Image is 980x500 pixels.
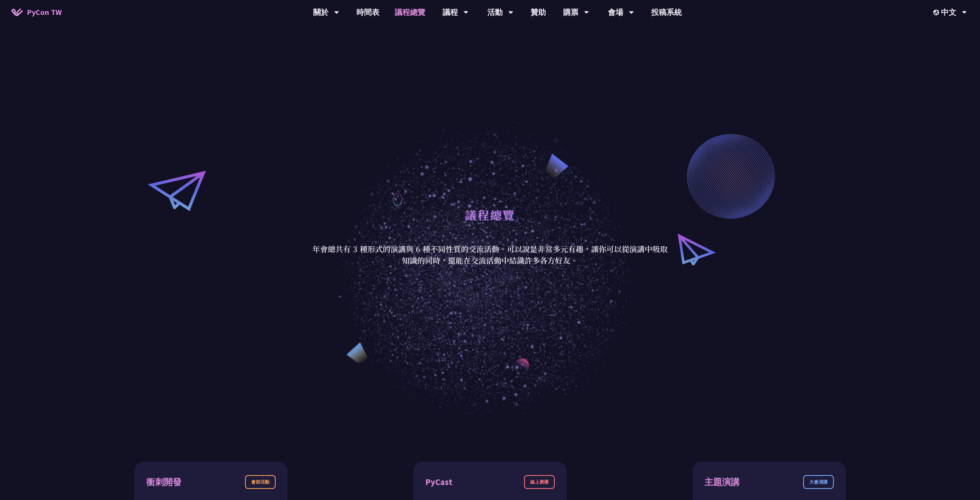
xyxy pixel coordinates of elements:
img: Locale Icon [933,10,941,15]
div: 大會演講 [803,475,834,489]
div: 衝刺開發 [146,476,181,489]
span: PyCon TW [27,7,62,18]
div: 會前活動 [245,475,276,489]
div: 主題演講 [704,476,740,489]
div: PyCast [425,476,452,489]
img: Home icon of PyCon TW 2025 [11,8,23,16]
h1: 議程總覽 [465,203,515,226]
p: 年會總共有 3 種形式的演講與 6 種不同性質的交流活動。可以說是非常多元有趣，讓你可以從演講中吸取知識的同時，還能在交流活動中結識許多各方好友。 [312,243,668,266]
div: 線上廣播 [524,475,555,489]
a: PyCon TW [4,3,69,22]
